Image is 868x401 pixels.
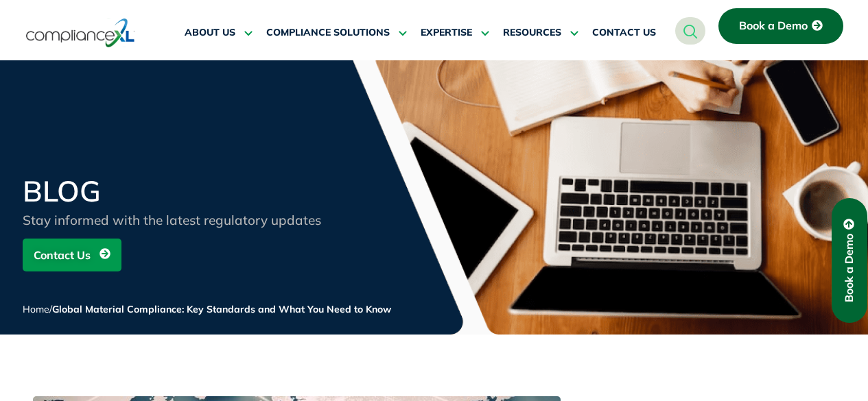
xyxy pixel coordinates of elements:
a: ABOUT US [185,16,253,49]
span: Book a Demo [843,234,856,302]
span: Contact Us [34,242,91,268]
a: RESOURCES [503,16,578,49]
a: Book a Demo [718,8,843,44]
span: Book a Demo [739,20,808,32]
span: Global Material Compliance: Key Standards and What You Need to Know [52,303,391,315]
a: Book a Demo [832,198,867,323]
a: Home [23,303,49,315]
span: / [23,303,391,315]
a: CONTACT US [592,16,656,49]
span: ABOUT US [185,27,235,39]
span: RESOURCES [503,27,561,39]
a: navsearch-button [675,17,705,45]
span: Stay informed with the latest regulatory updates [23,212,321,228]
a: Contact Us [23,239,121,271]
span: EXPERTISE [421,27,472,39]
a: EXPERTISE [421,16,489,49]
span: CONTACT US [592,27,656,39]
span: COMPLIANCE SOLUTIONS [266,27,390,39]
h2: BLOG [23,177,352,206]
a: COMPLIANCE SOLUTIONS [266,16,407,49]
img: logo-one.svg [26,17,135,49]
